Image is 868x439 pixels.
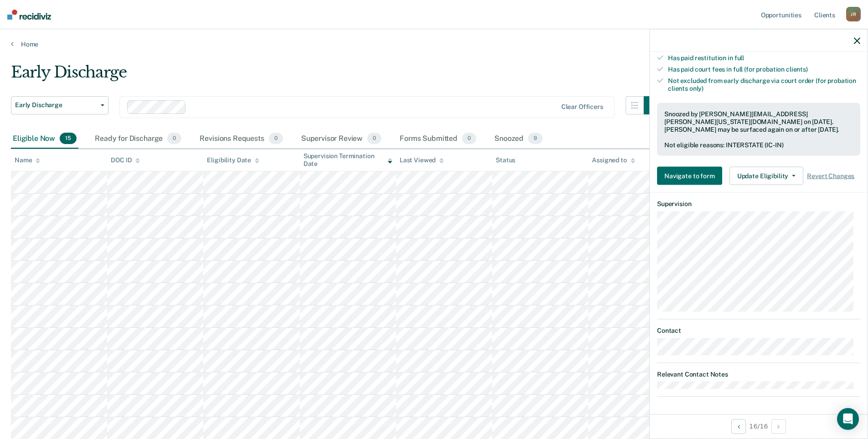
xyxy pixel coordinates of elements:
[734,54,744,62] span: full
[657,327,860,335] dt: Contact
[664,141,853,149] div: Not eligible reasons: INTERSTATE (IC-IN)
[650,414,868,438] div: 16 / 16
[664,110,853,133] div: Snoozed by [PERSON_NAME][EMAIL_ADDRESS][PERSON_NAME][US_STATE][DOMAIN_NAME] on [DATE]. [PERSON_NA...
[528,133,543,145] span: 9
[15,156,40,164] div: Name
[731,419,746,434] button: Previous Opportunity
[7,10,51,20] img: Recidiviz
[93,129,183,149] div: Ready for Discharge
[561,103,603,111] div: Clear officers
[167,133,181,145] span: 0
[207,156,259,164] div: Eligibility Date
[400,156,444,164] div: Last Viewed
[15,101,97,109] span: Early Discharge
[111,156,140,164] div: DOC ID
[668,66,860,73] div: Has paid court fees in full (for probation
[592,156,635,164] div: Assigned to
[657,370,860,378] dt: Relevant Contact Notes
[299,129,384,149] div: Supervisor Review
[657,167,726,185] a: Navigate to form
[729,167,803,185] button: Update Eligibility
[198,129,284,149] div: Revisions Requests
[493,129,544,149] div: Snoozed
[398,129,478,149] div: Forms Submitted
[657,167,722,185] button: Navigate to form
[807,172,854,180] span: Revert Changes
[11,40,857,48] a: Home
[786,66,808,73] span: clients)
[269,133,283,145] span: 0
[668,54,860,62] div: Has paid restitution in
[771,419,786,434] button: Next Opportunity
[462,133,476,145] span: 0
[689,84,704,92] span: only)
[846,7,861,21] div: J R
[11,63,662,89] div: Early Discharge
[60,133,77,145] span: 15
[657,200,860,208] dt: Supervision
[303,152,392,168] div: Supervision Termination Date
[496,156,515,164] div: Status
[367,133,381,145] span: 0
[837,408,859,430] div: Open Intercom Messenger
[11,129,78,149] div: Eligible Now
[668,77,860,92] div: Not excluded from early discharge via court order (for probation clients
